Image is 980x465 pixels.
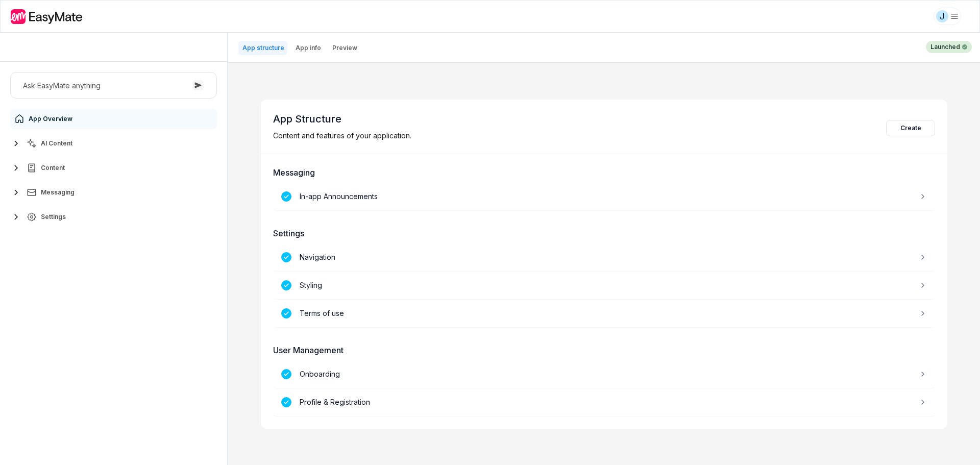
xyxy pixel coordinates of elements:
[273,112,411,126] p: App Structure
[41,188,75,197] span: Messaging
[936,10,948,22] div: J
[300,280,322,291] p: Styling
[886,120,935,136] button: Create
[41,213,66,221] span: Settings
[273,360,935,388] a: Onboarding
[300,252,335,263] p: Navigation
[10,133,217,154] button: AI Content
[41,139,72,148] span: AI Content
[273,300,935,328] a: Terms of use
[273,344,935,356] h3: User Management
[273,243,935,272] a: Navigation
[10,109,217,129] a: App Overview
[10,207,217,227] button: Settings
[300,191,378,202] p: In-app Announcements
[930,42,960,52] p: Launched
[273,183,935,211] a: In-app Announcements
[296,44,321,52] p: App info
[273,130,411,141] p: Content and features of your application.
[300,369,340,380] p: Onboarding
[242,44,284,52] p: App structure
[29,115,72,123] span: App Overview
[273,166,935,179] h3: Messaging
[273,388,935,417] a: Profile & Registration
[300,397,370,408] p: Profile & Registration
[300,308,344,319] p: Terms of use
[332,44,357,52] p: Preview
[273,227,935,239] h3: Settings
[10,158,217,178] button: Content
[10,72,217,99] button: Ask EasyMate anything
[41,164,65,172] span: Content
[273,272,935,300] a: Styling
[10,182,217,203] button: Messaging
